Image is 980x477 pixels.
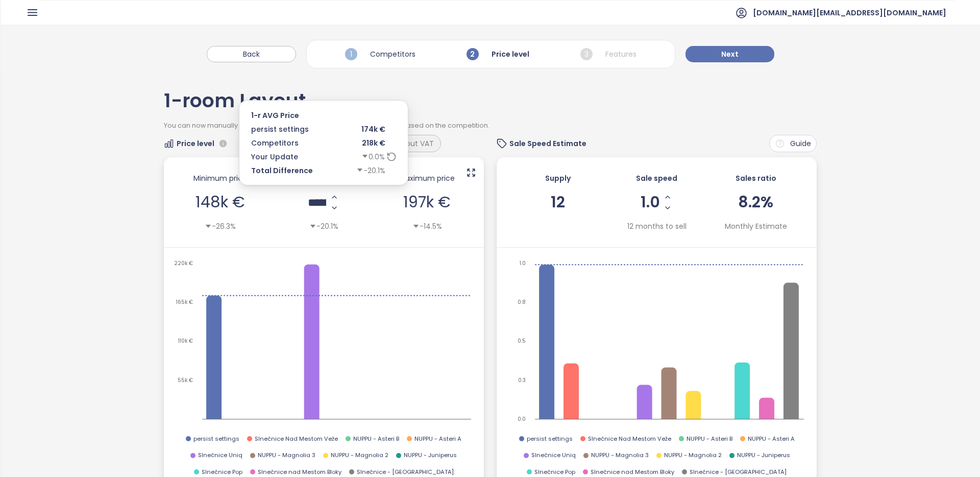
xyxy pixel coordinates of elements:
tspan: 110k € [178,338,193,344]
div: 174k € [325,124,397,135]
button: Back [207,46,296,62]
span: Price level [177,138,214,149]
span: 8.2% [738,192,773,213]
span: Back [243,49,260,60]
button: Guide [769,135,817,152]
div: 0.0% [361,151,385,162]
span: 12 [551,192,565,213]
span: caret-down [309,223,316,230]
span: Sale Speed Estimate [509,138,586,149]
span: caret-down [205,223,212,230]
tspan: 1.0 [520,260,526,267]
span: Slnečnice - [GEOGRAPHIC_DATA] [357,468,454,477]
span: persist settings [193,435,239,444]
tspan: 0.0 [518,416,526,422]
span: 1 [345,48,357,60]
span: Minimum price [193,173,247,184]
span: Sale speed [636,173,677,184]
div: -20.1% [309,221,338,232]
span: Slnečnice Nad Mestom Veže [255,435,338,444]
span: Next [721,49,739,60]
div: Total Difference [251,165,323,176]
span: Guide [790,138,811,149]
span: NUPPU - Magnolia 2 [331,451,388,460]
button: Increase Sale Speed - Monthly [663,192,673,202]
span: 148k € [195,191,245,213]
tspan: 0.8 [518,299,526,305]
div: 12 months to sell [627,221,687,232]
div: Competitors [342,45,418,63]
p: 1-r AVG Price [251,110,397,121]
button: Increase AVG Price [329,192,339,202]
button: Decrease AVG Price [329,202,339,213]
div: -26.3% [205,221,236,232]
span: NUPPU - Asteri A [414,435,461,444]
span: NUPPU - Asteri B [353,435,399,444]
span: caret-down [412,223,420,230]
div: Price level [464,45,532,63]
span: Slnečnice - [GEOGRAPHIC_DATA] [690,468,787,477]
span: Maximum price [399,173,455,184]
div: -20.1% [325,165,385,176]
div: Your Update [251,151,323,162]
span: NUPPU - Asteri A [748,435,795,444]
span: NUPPU - Magnolia 2 [664,451,722,460]
span: caret-down [361,153,369,160]
span: NUPPU - Juniperus [404,451,457,460]
span: Sales ratio [736,173,776,184]
span: Supply [545,173,571,184]
span: Slnečnice Pop [202,468,242,477]
span: Slnečnice nad Mestom Bloky [258,468,341,477]
span: 1.0 [641,195,660,210]
span: persist settings [527,435,573,444]
span: Monthly Estimate [725,221,787,232]
span: [DOMAIN_NAME][EMAIL_ADDRESS][DOMAIN_NAME] [753,1,946,25]
span: Slnečnice nad Mestom Bloky [591,468,674,477]
span: Slnečnice Uniq [531,451,576,460]
tspan: 165k € [176,299,193,305]
span: Slnečnice Pop [534,468,575,477]
button: Next [685,46,774,62]
tspan: 0.3 [518,377,526,384]
span: NUPPU - Juniperus [737,451,790,460]
div: 1-room Layout [164,91,817,121]
span: NUPPU - Asteri B [687,435,732,444]
span: Slnečnice Nad Mestom Veže [588,435,671,444]
tspan: 55k € [178,377,193,384]
tspan: 220k € [174,260,193,267]
div: Features [578,45,639,63]
span: 197k € [403,191,451,213]
div: Competitors [251,137,323,149]
span: caret-down [356,166,363,174]
div: -14.5% [412,221,442,232]
div: 218k € [325,137,397,149]
span: 2 [467,48,479,60]
div: Without VAT [384,136,439,151]
span: NUPPU - Magnolia 3 [258,451,315,460]
span: NUPPU - Magnolia 3 [591,451,649,460]
span: 3 [580,48,593,60]
tspan: 0.5 [518,338,526,344]
div: You can now manually adjust the price of your units with a 1-room layout based on the competition. [164,121,817,135]
button: Decrease Sale Speed - Monthly [663,202,673,213]
span: Slnečnice Uniq [198,451,242,460]
div: persist settings [251,124,323,135]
